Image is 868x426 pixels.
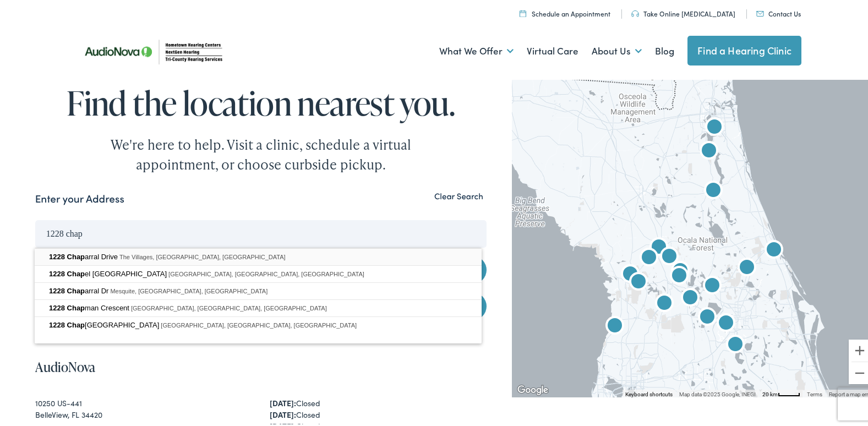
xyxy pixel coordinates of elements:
[49,250,119,259] span: arral Drive
[119,252,286,258] span: The Villages, [GEOGRAPHIC_DATA], [GEOGRAPHIC_DATA]
[35,356,95,374] a: AudioNova
[85,133,437,172] div: We're here to help. Visit a clinic, schedule a virtual appointment, or choose curbside pickup.
[67,285,85,293] span: Chap
[713,309,739,335] div: AudioNova
[110,286,268,292] span: Mesquite, [GEOGRAPHIC_DATA], [GEOGRAPHIC_DATA]
[49,302,131,310] span: man Crescent
[625,267,652,294] div: Tri-County Hearing Services by AudioNova
[520,8,526,15] img: utility icon
[35,83,487,119] h1: Find the location nearest you.
[168,269,364,275] span: [GEOGRAPHIC_DATA], [GEOGRAPHIC_DATA], [GEOGRAPHIC_DATA]
[699,271,725,298] div: AudioNova
[49,319,161,327] span: [GEOGRAPHIC_DATA]
[807,389,822,395] a: Terms (opens in new tab)
[67,267,85,276] span: Chap
[756,9,764,14] img: utility icon
[131,303,327,309] span: [GEOGRAPHIC_DATA], [GEOGRAPHIC_DATA], [GEOGRAPHIC_DATA]
[625,389,673,396] button: Keyboard shortcuts
[687,34,801,63] a: Find a Hearing Clinic
[439,29,514,69] a: What We Offer
[656,242,683,269] div: AudioNova
[49,285,65,293] span: 1228
[67,250,85,259] span: Chap
[49,285,110,293] span: arral Dr
[655,29,674,69] a: Blog
[617,260,643,286] div: AudioNova
[651,289,678,315] div: AudioNova
[694,303,720,329] div: Tri-County Hearing Services by AudioNova
[602,312,628,338] div: Tri-County Hearing Services by AudioNova
[722,330,749,357] div: AudioNova
[631,8,639,15] img: utility icon
[161,320,357,326] span: [GEOGRAPHIC_DATA], [GEOGRAPHIC_DATA], [GEOGRAPHIC_DATA]
[761,236,787,262] div: Hometown Hearing by AudioNova
[666,261,692,288] div: AudioNova
[679,389,756,395] span: Map data ©2025 Google, INEGI
[35,407,252,418] div: BelleView, FL 34420
[67,302,85,310] span: Chap
[515,381,551,395] a: Open this area in Google Maps (opens a new window)
[431,189,487,199] button: Clear Search
[677,283,703,310] div: AudioNova
[49,319,65,327] span: 1228
[700,176,727,203] div: NextGen Hearing by AudioNova
[49,267,168,276] span: el [GEOGRAPHIC_DATA]
[270,407,296,418] strong: [DATE]:
[49,250,65,259] span: 1228
[756,7,801,16] a: Contact Us
[734,253,760,280] div: AudioNova
[636,243,662,270] div: AudioNova
[631,7,735,16] a: Take Online [MEDICAL_DATA]
[592,29,642,69] a: About Us
[520,7,610,16] a: Schedule an Appointment
[515,381,551,395] img: Google
[696,136,722,163] div: AudioNova
[667,256,694,283] div: AudioNova
[701,113,728,139] div: NextGen Hearing by AudioNova
[35,189,124,205] label: Enter your Address
[35,218,487,245] input: Enter your address or zip code
[270,395,296,406] strong: [DATE]:
[49,267,65,276] span: 1228
[759,387,804,395] button: Map Scale: 20 km per 37 pixels
[762,389,778,395] span: 20 km
[35,395,252,407] div: 10250 US-441
[646,233,672,259] div: Tri-County Hearing Services by AudioNova
[49,302,65,310] span: 1228
[67,319,85,327] span: Chap
[527,29,578,69] a: Virtual Care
